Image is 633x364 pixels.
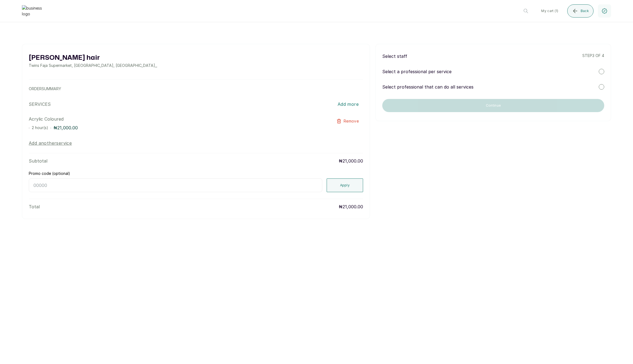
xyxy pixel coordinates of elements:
[567,4,594,18] button: Back
[29,140,72,146] button: Add anotherservice
[29,86,363,92] p: ORDER SUMMARY
[339,158,363,164] p: ₦21,000.00
[327,178,363,192] button: Apply
[29,63,157,68] p: Twins Faja Supermarket, [GEOGRAPHIC_DATA], [GEOGRAPHIC_DATA] , ,
[29,203,40,210] p: Total
[22,5,44,17] img: business logo
[29,124,296,131] div: · ·
[32,125,48,130] span: 2 hour(s)
[382,68,452,75] p: Select a professional per service
[382,99,604,112] button: Continue
[29,116,296,122] p: Acrylic Coloured
[537,4,563,18] button: My cart (1)
[29,178,322,192] input: 00000
[344,118,359,124] span: Remove
[29,171,70,176] label: Promo code (optional)
[382,53,407,59] p: Select staff
[341,53,363,68] img: business logo
[333,98,363,110] button: Add more
[332,116,363,127] button: Remove
[53,124,78,131] p: ₦21,000.00
[29,53,157,63] h2: [PERSON_NAME] hair
[29,158,47,164] p: Subtotal
[581,9,589,13] span: Back
[382,84,474,90] p: Select professional that can do all services
[339,203,363,210] p: ₦21,000.00
[582,53,604,59] p: step 3 of 4
[29,101,51,107] p: SERVICES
